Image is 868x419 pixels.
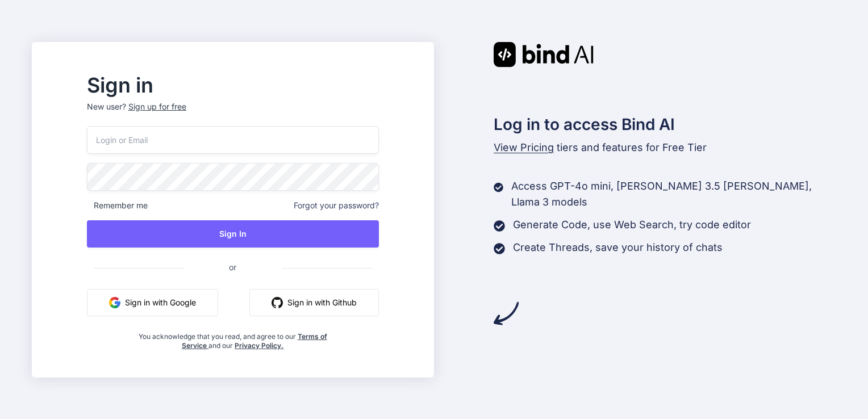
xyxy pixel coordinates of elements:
div: Sign up for free [128,101,186,112]
button: Sign in with Google [87,289,218,316]
h2: Sign in [87,76,379,94]
p: New user? [87,101,379,126]
button: Sign In [87,220,379,248]
button: Sign in with Github [249,289,379,316]
img: Bind AI logo [494,42,594,67]
span: or [183,253,282,281]
a: Privacy Policy. [235,341,283,350]
span: View Pricing [494,141,554,153]
span: Remember me [87,200,148,211]
div: You acknowledge that you read, and agree to our and our [135,325,330,350]
h2: Log in to access Bind AI [494,112,837,136]
a: Terms of Service [182,332,327,350]
img: arrow [494,301,519,326]
p: Generate Code, use Web Search, try code editor [513,217,751,233]
p: Access GPT-4o mini, [PERSON_NAME] 3.5 [PERSON_NAME], Llama 3 models [511,178,836,210]
img: google [109,297,120,308]
p: Create Threads, save your history of chats [513,240,723,255]
img: github [272,297,283,308]
p: tiers and features for Free Tier [494,140,837,156]
span: Forgot your password? [294,200,379,211]
input: Login or Email [87,126,379,154]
